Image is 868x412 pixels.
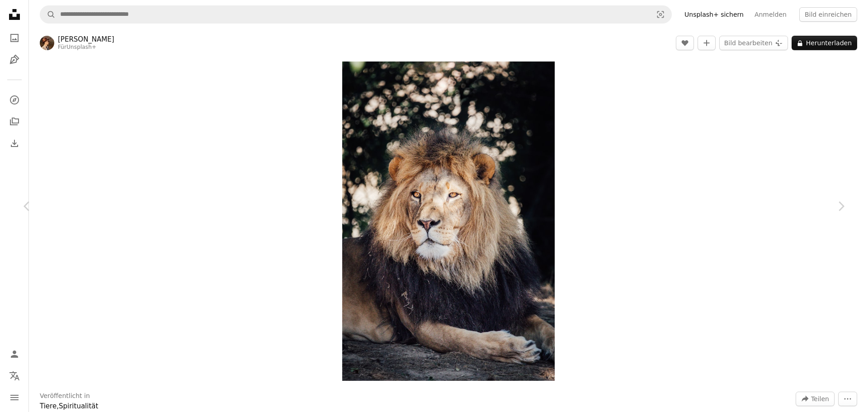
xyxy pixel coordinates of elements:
button: Bild einreichen [799,7,857,22]
span: Teilen [811,392,829,406]
button: Visuelle Suche [650,6,671,23]
button: Sprache [5,367,24,385]
a: Unsplash+ [66,44,96,50]
a: Grafiken [5,51,24,69]
button: Dieses Bild heranzoomen [342,62,555,381]
a: Fotos [5,29,24,47]
img: Ein liegender Löwe [342,62,555,381]
button: Dieses Bild teilen [796,392,835,406]
img: Zum Profil von Pierre Lemos [40,36,54,50]
span: , [57,402,59,410]
form: Finden Sie Bildmaterial auf der ganzen Webseite [40,5,672,24]
a: Kollektionen [5,113,24,131]
a: Bisherige Downloads [5,134,24,152]
a: [PERSON_NAME] [58,35,114,44]
button: Menü [5,388,24,407]
a: Spiritualität [59,402,98,410]
a: Weiter [814,163,868,250]
a: Entdecken [5,91,24,109]
button: Gefällt mir [676,36,694,50]
button: Bild bearbeiten [719,36,788,50]
a: Anmelden / Registrieren [5,345,24,363]
a: Tiere [40,402,57,410]
button: Herunterladen [792,36,857,50]
button: Weitere Aktionen [838,392,857,406]
h3: Veröffentlicht in [40,392,90,401]
button: Unsplash suchen [40,6,56,23]
a: Unsplash+ sichern [679,7,749,22]
div: Für [58,44,114,51]
a: Anmelden [749,7,792,22]
button: Zu Kollektion hinzufügen [698,36,716,50]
